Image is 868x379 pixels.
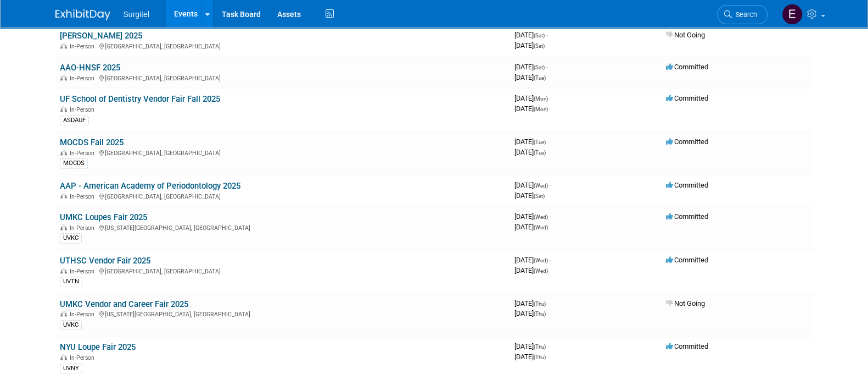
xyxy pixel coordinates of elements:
[514,212,551,221] span: [DATE]
[60,277,82,287] div: UVTN
[514,223,548,231] span: [DATE]
[550,181,551,189] span: -
[60,75,67,80] img: In-Person Event
[550,94,551,102] span: -
[534,224,548,230] span: (Wed)
[60,191,506,200] div: [GEOGRAPHIC_DATA], [GEOGRAPHIC_DATA]
[70,311,98,318] span: In-Person
[514,73,546,81] span: [DATE]
[534,106,548,112] span: (Mon)
[60,233,82,243] div: UVKC
[60,181,240,191] a: AAP - American Academy of Periodontology 2025
[666,212,708,221] span: Committed
[666,31,705,39] span: Not Going
[547,342,549,350] span: -
[60,320,82,330] div: UVKC
[534,43,545,49] span: (Sat)
[534,64,545,70] span: (Sat)
[60,148,506,157] div: [GEOGRAPHIC_DATA], [GEOGRAPHIC_DATA]
[60,150,67,155] img: In-Person Event
[534,354,546,360] span: (Thu)
[60,106,67,112] img: In-Person Event
[60,63,120,73] a: AAO-HNSF 2025
[514,181,551,189] span: [DATE]
[534,32,545,39] span: (Sat)
[550,256,551,264] span: -
[550,212,551,221] span: -
[60,116,89,125] div: ASDAUF
[732,10,757,19] span: Search
[60,266,506,275] div: [GEOGRAPHIC_DATA], [GEOGRAPHIC_DATA]
[514,256,551,264] span: [DATE]
[60,158,88,168] div: MOCDS
[55,9,110,20] img: ExhibitDay
[514,353,546,361] span: [DATE]
[70,43,98,50] span: In-Person
[514,94,551,102] span: [DATE]
[534,268,548,274] span: (Wed)
[60,268,67,273] img: In-Person Event
[514,31,548,39] span: [DATE]
[534,139,546,145] span: (Tue)
[60,43,67,48] img: In-Person Event
[514,191,545,200] span: [DATE]
[534,344,546,350] span: (Thu)
[514,342,549,350] span: [DATE]
[124,10,149,19] span: Surgitel
[60,311,67,316] img: In-Person Event
[60,41,506,50] div: [GEOGRAPHIC_DATA], [GEOGRAPHIC_DATA]
[60,309,506,318] div: [US_STATE][GEOGRAPHIC_DATA], [GEOGRAPHIC_DATA]
[534,193,545,199] span: (Sat)
[547,138,549,146] span: -
[547,299,549,307] span: -
[534,96,548,102] span: (Mon)
[514,63,548,71] span: [DATE]
[70,354,98,361] span: In-Person
[546,63,548,71] span: -
[514,105,548,113] span: [DATE]
[514,309,546,317] span: [DATE]
[60,342,136,352] a: NYU Loupe Fair 2025
[534,311,546,317] span: (Thu)
[70,224,98,232] span: In-Person
[70,106,98,113] span: In-Person
[60,73,506,82] div: [GEOGRAPHIC_DATA], [GEOGRAPHIC_DATA]
[60,299,188,309] a: UMKC Vendor and Career Fair 2025
[60,354,67,360] img: In-Person Event
[60,256,150,266] a: UTHSC Vendor Fair 2025
[60,224,67,230] img: In-Person Event
[70,150,98,157] span: In-Person
[534,183,548,189] span: (Wed)
[514,138,549,146] span: [DATE]
[666,299,705,307] span: Not Going
[546,31,548,39] span: -
[60,94,220,104] a: UF School of Dentistry Vendor Fair Fall 2025
[666,63,708,71] span: Committed
[70,75,98,82] span: In-Person
[514,299,549,307] span: [DATE]
[534,150,546,156] span: (Tue)
[534,75,546,81] span: (Tue)
[666,256,708,264] span: Committed
[60,223,506,232] div: [US_STATE][GEOGRAPHIC_DATA], [GEOGRAPHIC_DATA]
[782,4,803,25] img: Event Coordinator
[534,301,546,307] span: (Thu)
[666,94,708,102] span: Committed
[717,5,768,24] a: Search
[60,31,142,41] a: [PERSON_NAME] 2025
[514,41,545,50] span: [DATE]
[514,148,546,156] span: [DATE]
[666,342,708,350] span: Committed
[534,214,548,220] span: (Wed)
[60,364,82,373] div: UVNY
[70,193,98,200] span: In-Person
[666,138,708,146] span: Committed
[514,266,548,274] span: [DATE]
[60,212,147,222] a: UMKC Loupes Fair 2025
[70,268,98,275] span: In-Person
[60,138,124,147] a: MOCDS Fall 2025
[666,181,708,189] span: Committed
[60,193,67,199] img: In-Person Event
[534,257,548,263] span: (Wed)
